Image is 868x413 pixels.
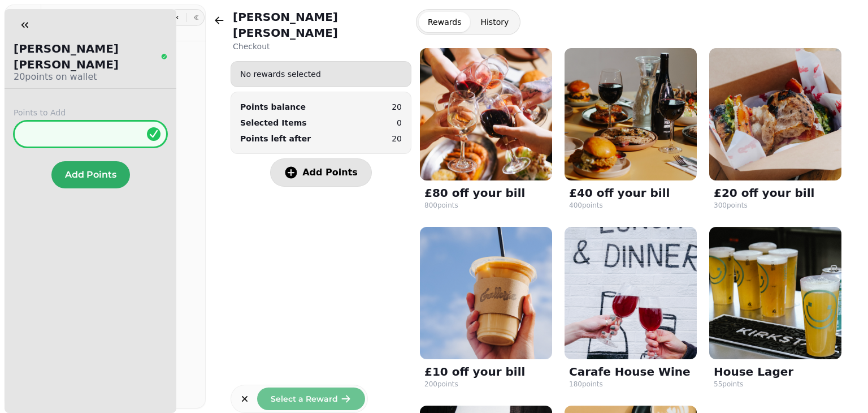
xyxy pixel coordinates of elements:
p: Carafe House Wine [569,364,691,380]
p: £10 off your bill [424,364,525,380]
p: Points left after [240,133,311,144]
span: Add Points [65,170,116,179]
div: 800 points [424,201,458,210]
img: £20 off your bill [709,48,841,180]
div: 400 points [569,201,603,210]
button: Rewards [419,12,470,32]
label: Points to Add [14,107,167,118]
div: 300 points [714,201,748,210]
img: £10 off your bill [420,227,552,359]
div: 180 points [569,380,603,389]
h2: [PERSON_NAME] [PERSON_NAME] [233,9,411,41]
img: £80 off your bill [420,48,552,180]
p: 20 [392,133,402,144]
img: Carafe House Wine [565,227,697,359]
button: Select a Reward [257,388,365,410]
p: 20 [392,101,402,113]
span: Add Points [302,168,358,177]
div: 200 points [424,380,458,389]
button: History [471,12,518,32]
p: Checkout [233,41,411,52]
div: 55 points [714,380,743,389]
p: 20 points on wallet [14,70,167,84]
span: Select a Reward [271,395,338,403]
p: House Lager [714,364,793,380]
p: £80 off your bill [424,185,525,201]
p: Selected Items [240,117,307,128]
button: Add Points [270,158,372,187]
div: No rewards selected [231,64,411,84]
p: £40 off your bill [569,185,670,201]
p: 0 [397,117,402,128]
img: £40 off your bill [565,48,697,180]
img: House Lager [709,227,841,359]
button: Add Points [51,161,130,188]
p: [PERSON_NAME] [PERSON_NAME] [14,41,159,72]
p: £20 off your bill [714,185,814,201]
div: Points balance [240,101,306,113]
